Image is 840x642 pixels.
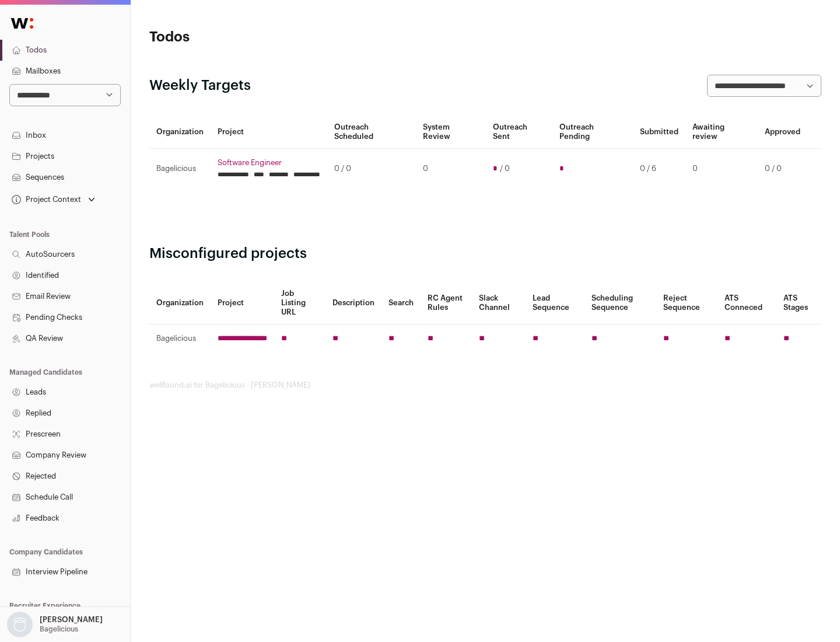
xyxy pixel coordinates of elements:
td: 0 [416,149,485,189]
th: ATS Conneced [717,282,776,325]
th: Submitted [633,116,685,149]
th: Reject Sequence [656,282,718,325]
td: Bagelicious [149,325,211,353]
th: Outreach Scheduled [327,116,416,149]
div: Project Context [9,195,81,204]
h2: Misconfigured projects [149,245,821,263]
footer: wellfound:ai for Bagelicious - [PERSON_NAME] [149,381,821,390]
th: RC Agent Rules [421,282,471,325]
th: Scheduling Sequence [584,282,656,325]
th: Awaiting review [685,116,758,149]
span: / 0 [500,164,510,173]
h2: Weekly Targets [149,76,251,95]
td: Bagelicious [149,149,211,189]
th: Outreach Sent [486,116,553,149]
button: Open dropdown [9,191,97,208]
th: Job Listing URL [274,282,325,325]
th: Organization [149,116,211,149]
th: Organization [149,282,211,325]
th: Description [325,282,381,325]
th: ATS Stages [776,282,821,325]
button: Open dropdown [5,612,105,637]
th: Lead Sequence [526,282,584,325]
img: Wellfound [5,12,40,35]
th: Search [381,282,421,325]
p: [PERSON_NAME] [40,615,103,624]
p: Bagelicious [40,624,78,634]
th: Project [211,116,327,149]
h1: Todos [149,28,373,47]
th: Project [211,282,274,325]
a: Software Engineer [218,158,320,168]
th: Slack Channel [472,282,526,325]
td: 0 [685,149,758,189]
td: 0 / 0 [758,149,807,189]
td: 0 / 6 [633,149,685,189]
th: Approved [758,116,807,149]
th: Outreach Pending [552,116,632,149]
td: 0 / 0 [327,149,416,189]
img: nopic.png [7,612,33,637]
th: System Review [416,116,485,149]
